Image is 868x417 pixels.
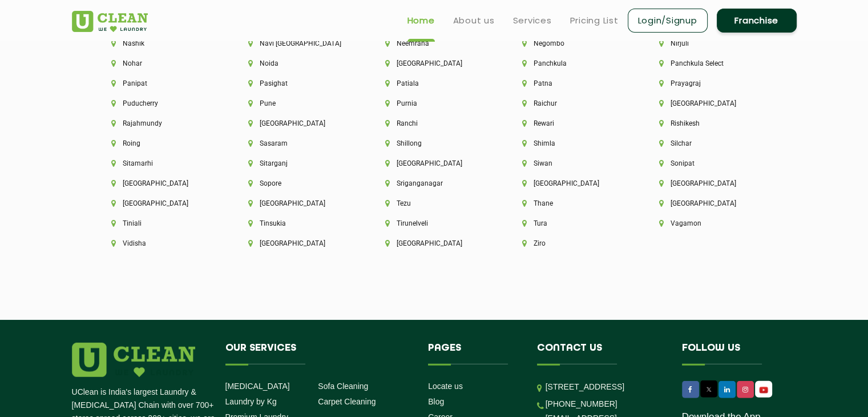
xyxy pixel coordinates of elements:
[522,39,620,47] li: Negombo
[546,380,665,394] p: [STREET_ADDRESS]
[111,199,209,207] li: [GEOGRAPHIC_DATA]
[248,119,346,127] li: [GEOGRAPHIC_DATA]
[522,79,620,87] li: Patna
[659,59,757,67] li: Panchkula Select
[756,384,771,396] img: UClean Laundry and Dry Cleaning
[522,159,620,167] li: Siwan
[659,99,757,107] li: [GEOGRAPHIC_DATA]
[522,99,620,107] li: Raichur
[248,59,346,67] li: Noida
[717,9,797,33] a: Franchise
[318,382,368,391] a: Sofa Cleaning
[513,14,552,27] a: Services
[659,79,757,87] li: Prayagraj
[659,199,757,207] li: [GEOGRAPHIC_DATA]
[111,179,209,187] li: [GEOGRAPHIC_DATA]
[111,99,209,107] li: Puducherry
[111,219,209,227] li: Tiniali
[659,139,757,147] li: Silchar
[385,119,483,127] li: Ranchi
[522,179,620,187] li: [GEOGRAPHIC_DATA]
[248,139,346,147] li: Sasaram
[522,139,620,147] li: Shimla
[682,343,782,364] h4: Follow us
[385,179,483,187] li: Sriganganagar
[111,139,209,147] li: Roing
[385,159,483,167] li: [GEOGRAPHIC_DATA]
[428,397,444,406] a: Blog
[72,343,195,377] img: logo.png
[385,99,483,107] li: Purnia
[659,159,757,167] li: Sonipat
[522,239,620,247] li: Ziro
[570,14,619,27] a: Pricing List
[385,219,483,227] li: Tirunelveli
[537,343,665,364] h4: Contact us
[385,239,483,247] li: [GEOGRAPHIC_DATA]
[111,79,209,87] li: Panipat
[111,59,209,67] li: Nohar
[72,11,148,32] img: UClean Laundry and Dry Cleaning
[225,343,411,364] h4: Our Services
[407,14,435,27] a: Home
[522,219,620,227] li: Tura
[111,239,209,247] li: Vidisha
[225,382,290,391] a: [MEDICAL_DATA]
[659,179,757,187] li: [GEOGRAPHIC_DATA]
[522,119,620,127] li: Rewari
[385,199,483,207] li: Tezu
[385,139,483,147] li: Shillong
[522,59,620,67] li: Panchkula
[111,39,209,47] li: Nashik
[546,399,617,408] a: [PHONE_NUMBER]
[248,219,346,227] li: Tinsukia
[248,39,346,47] li: Navi [GEOGRAPHIC_DATA]
[659,219,757,227] li: Vagamon
[385,39,483,47] li: Neemrana
[111,159,209,167] li: Sitamarhi
[248,79,346,87] li: Pasighat
[453,14,495,27] a: About us
[659,119,757,127] li: Rishikesh
[225,397,277,406] a: Laundry by Kg
[248,199,346,207] li: [GEOGRAPHIC_DATA]
[428,382,463,391] a: Locate us
[248,179,346,187] li: Sopore
[628,9,708,33] a: Login/Signup
[248,159,346,167] li: Sitarganj
[248,99,346,107] li: Pune
[248,239,346,247] li: [GEOGRAPHIC_DATA]
[111,119,209,127] li: Rajahmundy
[659,39,757,47] li: Nirjuli
[385,59,483,67] li: [GEOGRAPHIC_DATA]
[318,397,376,406] a: Carpet Cleaning
[385,79,483,87] li: Patiala
[522,199,620,207] li: Thane
[428,343,520,364] h4: Pages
